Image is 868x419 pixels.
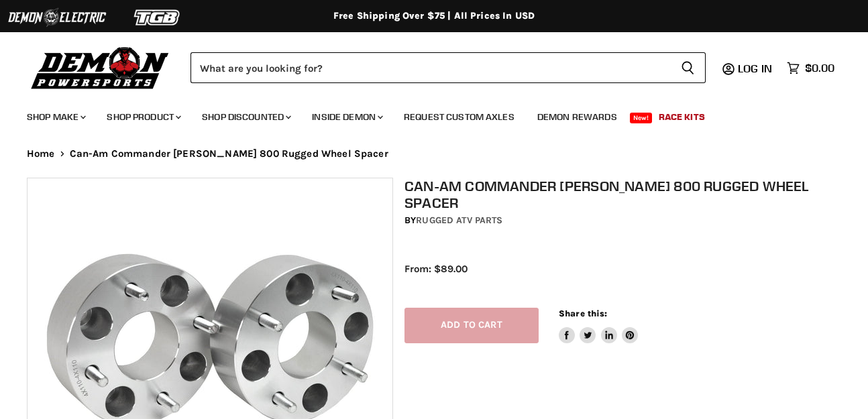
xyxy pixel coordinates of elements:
a: Log in [732,62,780,74]
span: From: $89.00 [404,263,468,275]
h1: Can-Am Commander [PERSON_NAME] 800 Rugged Wheel Spacer [404,178,853,211]
a: Shop Product [97,103,189,131]
a: Inside Demon [302,103,391,131]
span: $0.00 [805,62,834,74]
button: Search [670,52,706,83]
a: Request Custom Axles [394,103,525,131]
a: Race Kits [649,103,715,131]
aside: Share this: [559,308,639,343]
span: New! [630,113,653,123]
img: Demon Powersports [27,44,174,91]
span: Can-Am Commander [PERSON_NAME] 800 Rugged Wheel Spacer [70,148,388,160]
a: $0.00 [780,58,841,78]
ul: Main menu [17,98,831,131]
a: Rugged ATV Parts [416,215,502,226]
input: Search [191,52,670,83]
div: by [404,213,853,228]
span: Log in [738,62,772,75]
span: Share this: [559,308,607,318]
img: Demon Electric Logo 2 [7,5,107,30]
a: Home [27,148,55,160]
form: Product [191,52,706,83]
img: TGB Logo 2 [107,5,208,30]
a: Demon Rewards [527,103,627,131]
a: Shop Discounted [192,103,299,131]
a: Shop Make [17,103,94,131]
